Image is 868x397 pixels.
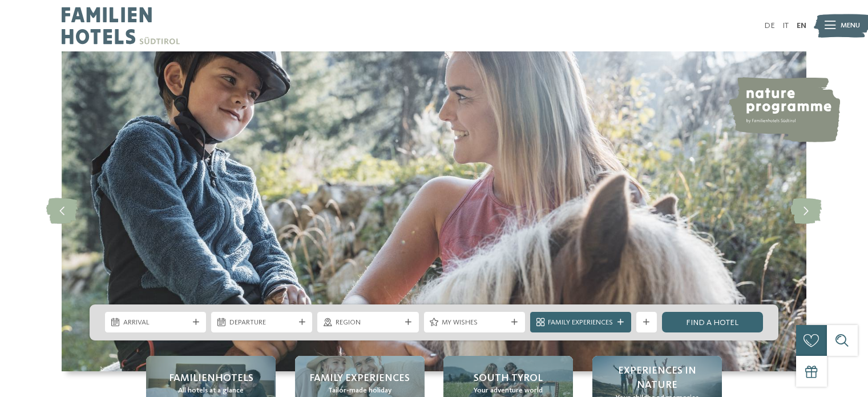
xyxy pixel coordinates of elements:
span: Family Experiences [309,371,410,386]
span: South Tyrol [474,371,543,386]
span: Region [336,318,401,328]
img: Familienhotels Südtirol: The happy family places! [62,51,806,371]
a: IT [782,22,789,30]
span: Departure [229,318,294,328]
img: nature programme by Familienhotels Südtirol [727,77,840,142]
a: Find a hotel [662,312,763,332]
span: All hotels at a glance [178,386,244,396]
span: Your adventure world [474,386,543,396]
span: Tailor-made holiday [328,386,391,396]
span: Familienhotels [169,371,253,386]
a: EN [797,22,806,30]
span: Arrival [123,318,188,328]
span: Menu [841,21,860,31]
a: DE [764,22,775,30]
span: Experiences in nature [603,364,712,392]
span: My wishes [442,318,507,328]
span: Family Experiences [548,318,613,328]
